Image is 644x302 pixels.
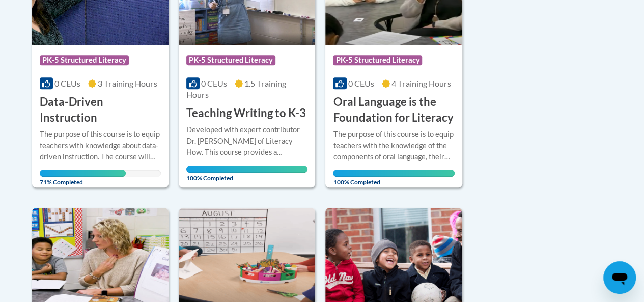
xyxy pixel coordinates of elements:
[98,78,157,88] span: 3 Training Hours
[603,261,636,294] iframe: Button to launch messaging window
[186,166,307,182] span: 100% Completed
[40,129,161,162] div: The purpose of this course is to equip teachers with knowledge about data-driven instruction. The...
[186,105,306,121] h3: Teaching Writing to K-3
[186,124,307,158] div: Developed with expert contributor Dr. [PERSON_NAME] of Literacy How. This course provides a resea...
[40,94,161,126] h3: Data-Driven Instruction
[348,78,374,88] span: 0 CEUs
[333,94,454,126] h3: Oral Language is the Foundation for Literacy
[40,170,126,177] div: Your progress
[40,55,129,65] span: PK-5 Structured Literacy
[333,170,454,177] div: Your progress
[54,78,80,88] span: 0 CEUs
[333,55,422,65] span: PK-5 Structured Literacy
[333,129,454,162] div: The purpose of this course is to equip teachers with the knowledge of the components of oral lang...
[201,78,227,88] span: 0 CEUs
[186,55,275,65] span: PK-5 Structured Literacy
[186,166,307,173] div: Your progress
[40,170,126,186] span: 71% Completed
[391,78,451,88] span: 4 Training Hours
[333,170,454,186] span: 100% Completed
